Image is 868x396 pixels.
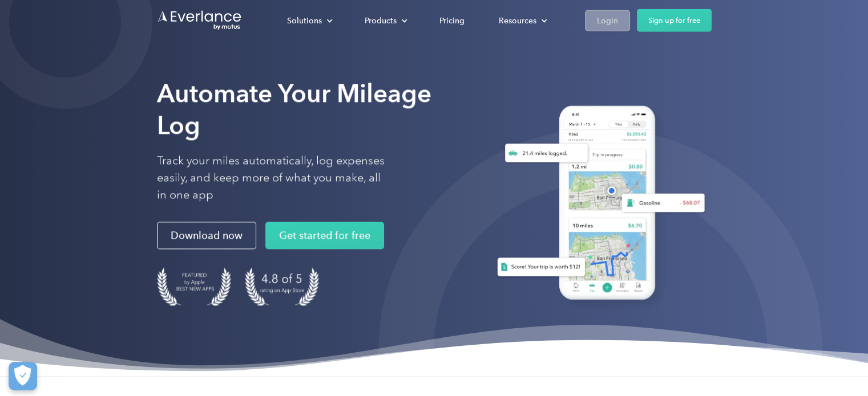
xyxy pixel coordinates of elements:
[245,267,319,305] img: 4.9 out of 5 stars on the app store
[157,78,431,140] strong: Automate Your Mileage Log
[483,97,712,313] img: Everlance, mileage tracker app, expense tracking app
[499,13,536,27] div: Resources
[585,10,630,31] a: Login
[439,13,465,27] div: Pricing
[157,152,385,203] p: Track your miles automatically, log expenses easily, and keep more of what you make, all in one app
[276,10,342,30] div: Solutions
[157,9,243,31] a: Go to homepage
[353,10,417,30] div: Products
[9,362,37,390] button: Cookies Settings
[287,13,322,27] div: Solutions
[365,13,397,27] div: Products
[157,267,231,305] img: Badge for Featured by Apple Best New Apps
[428,10,476,30] a: Pricing
[265,222,384,249] a: Get started for free
[487,10,556,30] div: Resources
[597,13,618,27] div: Login
[637,9,712,32] a: Sign up for free
[157,222,256,249] a: Download now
